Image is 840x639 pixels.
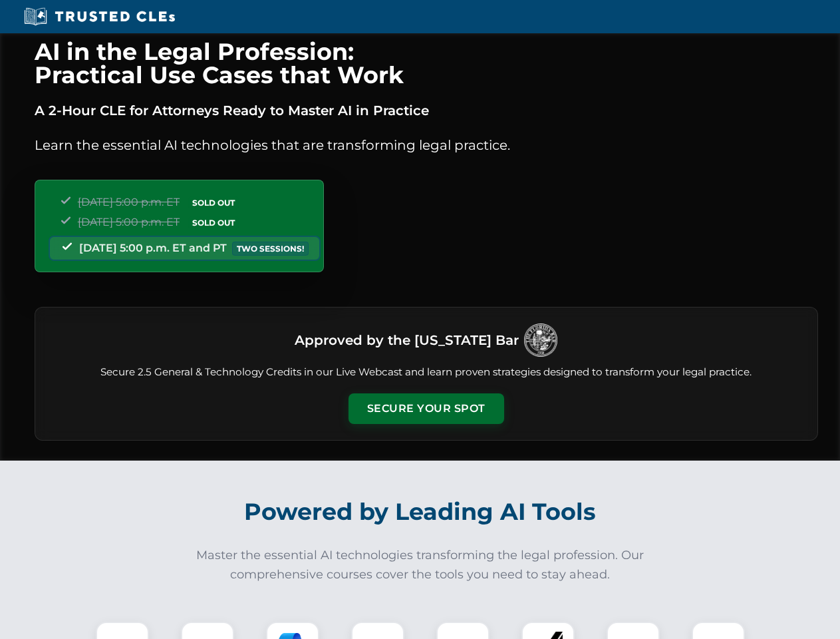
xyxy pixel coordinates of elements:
button: Secure Your Spot [349,393,504,424]
p: Learn the essential AI technologies that are transforming legal practice. [35,134,818,156]
h3: Approved by the [US_STATE] Bar [295,328,519,352]
span: SOLD OUT [188,216,239,230]
span: [DATE] 5:00 p.m. ET [78,196,180,208]
h1: AI in the Legal Profession: Practical Use Cases that Work [35,40,818,87]
img: Logo [524,323,557,357]
span: SOLD OUT [188,196,239,210]
p: A 2-Hour CLE for Attorneys Ready to Master AI in Practice [35,100,818,121]
h2: Powered by Leading AI Tools [52,489,789,535]
p: Secure 2.5 General & Technology Credits in our Live Webcast and learn proven strategies designed ... [51,365,801,380]
span: [DATE] 5:00 p.m. ET [78,216,180,228]
img: Trusted CLEs [20,7,179,27]
p: Master the essential AI technologies transforming the legal profession. Our comprehensive courses... [188,546,653,584]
